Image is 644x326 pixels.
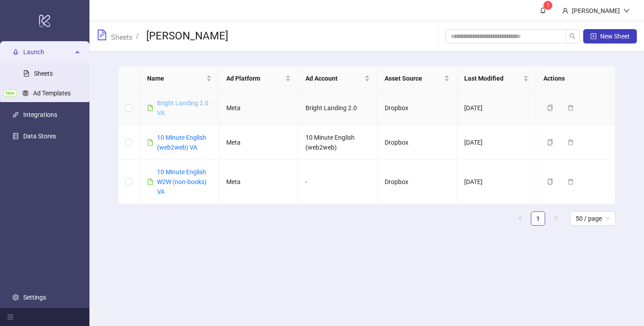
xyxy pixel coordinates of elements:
[536,66,615,91] th: Actions
[562,8,568,14] span: user
[553,215,559,221] span: right
[377,125,457,160] td: Dropbox
[540,7,546,13] span: bell
[23,294,46,301] a: Settings
[583,29,637,43] button: New Sheet
[547,139,553,146] span: copy
[513,211,527,226] button: left
[513,211,527,226] li: Previous Page
[219,160,298,204] td: Meta
[7,314,13,320] span: menu-fold
[600,33,630,40] span: New Sheet
[623,8,630,14] span: down
[146,29,228,43] h3: [PERSON_NAME]
[298,125,377,160] td: 10 Minute English (web2web)
[147,139,153,146] span: file
[543,1,552,10] sup: 1
[298,91,377,125] td: Bright Landing 2.0
[298,66,377,91] th: Ad Account
[517,215,523,221] span: left
[570,211,615,226] div: Page Size
[226,73,284,83] span: Ad Platform
[547,2,550,9] span: 1
[568,179,574,185] span: delete
[547,105,553,111] span: copy
[147,179,153,185] span: file
[549,211,563,226] button: right
[13,49,19,55] span: rocket
[147,73,204,83] span: Name
[547,179,553,185] span: copy
[531,211,545,226] li: 1
[590,33,597,39] span: plus-square
[464,73,521,83] span: Last Modified
[140,66,219,91] th: Name
[569,33,576,39] span: search
[157,99,208,116] a: Bright Landing 2.0 VA
[136,29,139,43] li: /
[97,30,107,40] span: file-text
[298,160,377,204] td: -
[377,160,457,204] td: Dropbox
[385,73,442,83] span: Asset Source
[219,66,298,91] th: Ad Platform
[377,66,457,91] th: Asset Source
[23,43,72,61] span: Launch
[457,66,536,91] th: Last Modified
[219,125,298,160] td: Meta
[549,211,563,226] li: Next Page
[457,160,536,204] td: [DATE]
[23,111,57,118] a: Integrations
[33,90,71,97] a: Ad Templates
[531,212,545,225] a: 1
[457,91,536,125] td: [DATE]
[568,6,623,16] div: [PERSON_NAME]
[305,73,363,83] span: Ad Account
[457,125,536,160] td: [DATE]
[377,91,457,125] td: Dropbox
[219,91,298,125] td: Meta
[109,32,134,42] a: Sheets
[568,139,574,146] span: delete
[157,168,207,195] a: 10 Minute English W2W (non-books) VA
[576,212,610,225] span: 50 / page
[568,105,574,111] span: delete
[34,70,53,77] a: Sheets
[157,134,206,151] a: 10 Minute English (web2web) VA
[23,133,56,140] a: Data Stores
[147,105,153,111] span: file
